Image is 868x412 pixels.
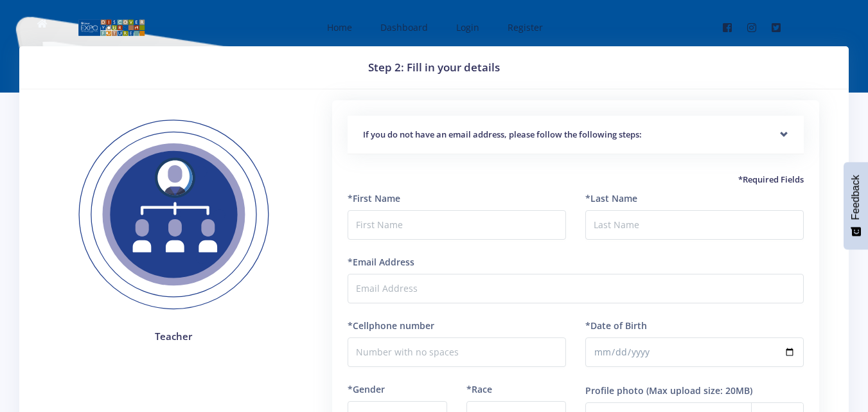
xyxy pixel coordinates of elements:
[508,21,543,33] span: Register
[585,384,644,397] label: Profile photo
[646,384,752,397] label: (Max upload size: 20MB)
[456,21,479,33] span: Login
[348,382,385,396] label: *Gender
[78,18,145,37] img: logo01.png
[380,21,428,33] span: Dashboard
[348,210,566,240] input: First Name
[348,274,804,303] input: Email Address
[348,192,400,205] label: *First Name
[850,175,862,220] span: Feedback
[348,255,414,269] label: *Email Address
[368,10,438,44] a: Dashboard
[59,329,288,344] h4: Teacher
[585,210,804,240] input: Last Name
[348,337,566,367] input: Number with no spaces
[495,10,553,44] a: Register
[348,174,804,186] h5: *Required Fields
[443,10,490,44] a: Login
[35,59,833,76] h3: Step 2: Fill in your details
[466,382,492,396] label: *Race
[348,319,434,332] label: *Cellphone number
[59,100,288,330] img: Teacher
[585,319,647,332] label: *Date of Birth
[844,162,868,249] button: Feedback - Show survey
[363,129,788,141] h5: If you do not have an email address, please follow the following steps:
[314,10,362,44] a: Home
[585,192,637,205] label: *Last Name
[327,21,352,33] span: Home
